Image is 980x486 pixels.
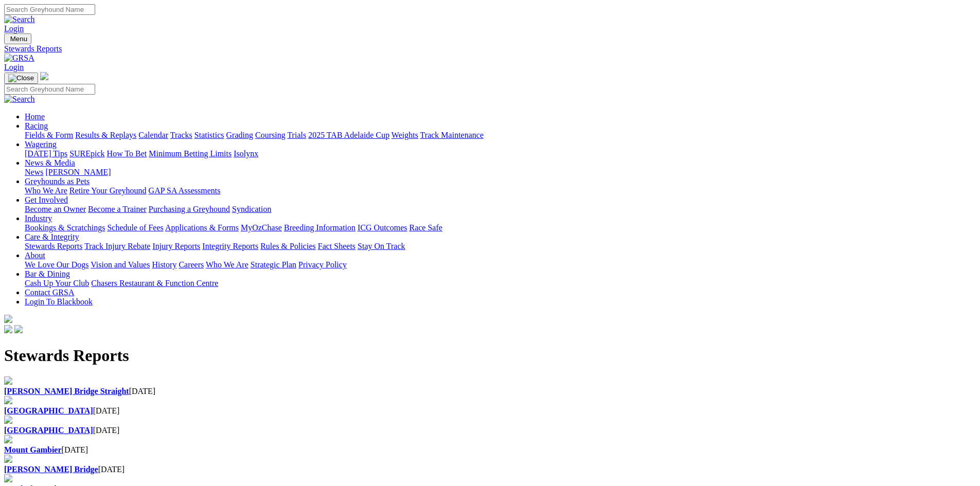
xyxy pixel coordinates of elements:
a: Integrity Reports [202,242,258,250]
a: MyOzChase [241,223,282,232]
a: Rules & Policies [260,242,316,250]
a: Who We Are [206,260,248,269]
div: Get Involved [25,205,976,214]
div: Bar & Dining [25,279,976,288]
a: Cash Up Your Club [25,279,89,287]
a: Results & Replays [75,131,136,139]
a: Syndication [232,205,271,213]
a: Minimum Betting Limits [149,149,231,158]
img: logo-grsa-white.png [40,72,48,80]
a: Login [4,63,24,71]
a: About [25,251,45,260]
a: Industry [25,214,52,223]
a: Care & Integrity [25,232,79,241]
b: [PERSON_NAME] Bridge [4,465,98,474]
a: Strategic Plan [251,260,296,269]
input: Search [4,84,95,95]
img: file-red.svg [4,416,12,424]
a: Calendar [138,131,168,139]
img: Search [4,15,35,24]
img: file-red.svg [4,435,12,443]
a: Coursing [255,131,286,139]
a: Wagering [25,140,57,149]
a: Chasers Restaurant & Function Centre [91,279,218,287]
div: Industry [25,223,976,232]
img: facebook.svg [4,325,12,333]
a: SUREpick [69,149,104,158]
a: 2025 TAB Adelaide Cup [308,131,389,139]
b: Mount Gambier [4,445,62,454]
img: file-red.svg [4,474,12,482]
div: [DATE] [4,406,976,416]
img: file-red.svg [4,376,12,385]
a: Stay On Track [358,242,405,250]
a: Racing [25,121,48,130]
div: [DATE] [4,387,976,396]
a: Who We Are [25,186,67,195]
a: [GEOGRAPHIC_DATA] [4,406,93,415]
a: Fields & Form [25,131,73,139]
a: Weights [391,131,418,139]
img: logo-grsa-white.png [4,315,12,323]
button: Toggle navigation [4,33,31,44]
a: Careers [179,260,204,269]
a: Breeding Information [284,223,355,232]
img: file-red.svg [4,396,12,404]
a: Vision and Values [91,260,150,269]
img: Close [8,74,34,82]
div: News & Media [25,168,976,177]
div: Racing [25,131,976,140]
a: Track Injury Rebate [84,242,150,250]
button: Toggle navigation [4,73,38,84]
span: Menu [10,35,27,43]
a: Bar & Dining [25,269,70,278]
a: We Love Our Dogs [25,260,88,269]
a: Become a Trainer [88,205,147,213]
img: GRSA [4,53,34,63]
a: How To Bet [107,149,147,158]
a: Get Involved [25,195,68,204]
b: [GEOGRAPHIC_DATA] [4,426,93,435]
div: [DATE] [4,426,976,435]
a: Retire Your Greyhound [69,186,147,195]
a: Greyhounds as Pets [25,177,90,186]
a: Login [4,24,24,33]
a: News [25,168,43,176]
a: ICG Outcomes [358,223,407,232]
img: file-red.svg [4,455,12,463]
a: Become an Owner [25,205,86,213]
a: Login To Blackbook [25,297,93,306]
div: Greyhounds as Pets [25,186,976,195]
a: [PERSON_NAME] Bridge Straight [4,387,129,395]
h1: Stewards Reports [4,346,976,365]
a: Injury Reports [152,242,200,250]
a: Tracks [170,131,192,139]
a: Contact GRSA [25,288,74,297]
a: Purchasing a Greyhound [149,205,230,213]
div: [DATE] [4,465,976,474]
a: [PERSON_NAME] [45,168,111,176]
a: Applications & Forms [165,223,239,232]
img: twitter.svg [14,325,23,333]
img: Search [4,95,35,104]
a: Isolynx [234,149,258,158]
a: Privacy Policy [298,260,347,269]
a: Grading [226,131,253,139]
a: Race Safe [409,223,442,232]
a: Statistics [194,131,224,139]
a: Track Maintenance [420,131,484,139]
div: Wagering [25,149,976,158]
a: [DATE] Tips [25,149,67,158]
div: Stewards Reports [4,44,976,53]
a: Home [25,112,45,121]
a: Fact Sheets [318,242,355,250]
a: GAP SA Assessments [149,186,221,195]
div: Care & Integrity [25,242,976,251]
div: About [25,260,976,269]
div: [DATE] [4,445,976,455]
input: Search [4,4,95,15]
a: History [152,260,176,269]
a: Stewards Reports [25,242,82,250]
